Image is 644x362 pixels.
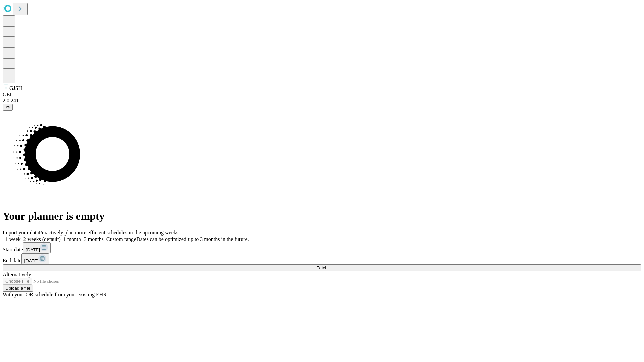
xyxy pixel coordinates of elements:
span: Dates can be optimized up to 3 months in the future. [136,236,249,242]
span: Custom range [106,236,136,242]
button: Fetch [3,264,641,271]
span: 3 months [84,236,104,242]
button: Upload a file [3,285,33,292]
span: 1 month [63,236,81,242]
span: @ [5,105,10,110]
span: With your OR schedule from your existing EHR [3,292,107,297]
h1: Your planner is empty [3,210,641,222]
span: 1 week [5,236,21,242]
button: @ [3,104,13,111]
button: [DATE] [23,242,51,253]
span: Fetch [316,265,327,270]
div: 2.0.241 [3,98,641,104]
div: Start date [3,242,641,253]
span: [DATE] [24,258,38,263]
span: GJSH [9,85,22,91]
span: Proactively plan more efficient schedules in the upcoming weeks. [39,230,180,235]
span: Alternatively [3,271,31,277]
div: GEI [3,92,641,98]
div: End date [3,253,641,264]
span: 2 weeks (default) [23,236,61,242]
span: Import your data [3,230,39,235]
span: [DATE] [26,247,40,252]
button: [DATE] [21,253,49,264]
